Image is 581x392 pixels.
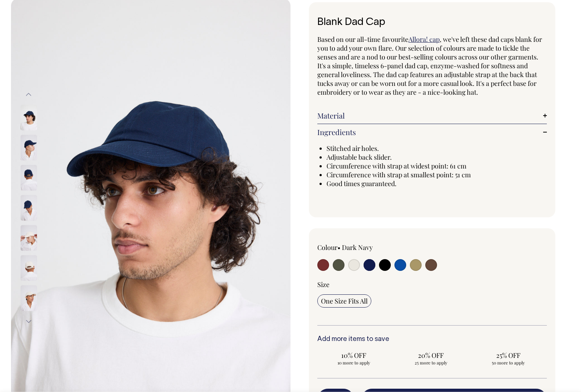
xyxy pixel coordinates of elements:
[398,360,463,366] span: 25 more to apply
[321,360,386,366] span: 10 more to apply
[21,255,37,281] img: natural
[394,349,467,368] input: 20% OFF 25 more to apply
[317,280,547,289] div: Size
[476,360,541,366] span: 50 more to apply
[326,179,397,188] span: Good times guaranteed.
[472,349,545,368] input: 25% OFF 50 more to apply
[21,165,37,191] img: dark-navy
[21,225,37,251] img: natural
[317,336,547,343] h6: Add more items to save
[21,105,37,131] img: dark-navy
[317,111,547,120] a: Material
[23,86,34,103] button: Previous
[476,351,541,360] span: 25% OFF
[338,243,340,252] span: •
[326,161,466,170] span: Circumference with strap at widest point: 61 cm
[321,351,386,360] span: 10% OFF
[317,128,547,137] a: Ingredients
[317,243,409,252] div: Colour
[23,313,34,330] button: Next
[21,286,37,311] img: natural
[326,153,392,161] span: Adjustable back slider.
[398,351,463,360] span: 20% OFF
[321,297,368,305] span: One Size Fits All
[317,349,390,368] input: 10% OFF 10 more to apply
[317,35,408,44] span: Based on our all-time favourite
[408,35,440,44] a: Allora! cap
[326,170,471,179] span: Circumference with strap at smallest point: 51 cm
[317,35,542,97] span: , we've left these dad caps blank for you to add your own flare. Our selection of colours are mad...
[317,294,371,308] input: One Size Fits All
[317,17,547,28] h1: Blank Dad Cap
[21,135,37,161] img: dark-navy
[342,243,373,252] label: Dark Navy
[326,144,379,153] span: Stitched air holes.
[21,195,37,221] img: dark-navy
